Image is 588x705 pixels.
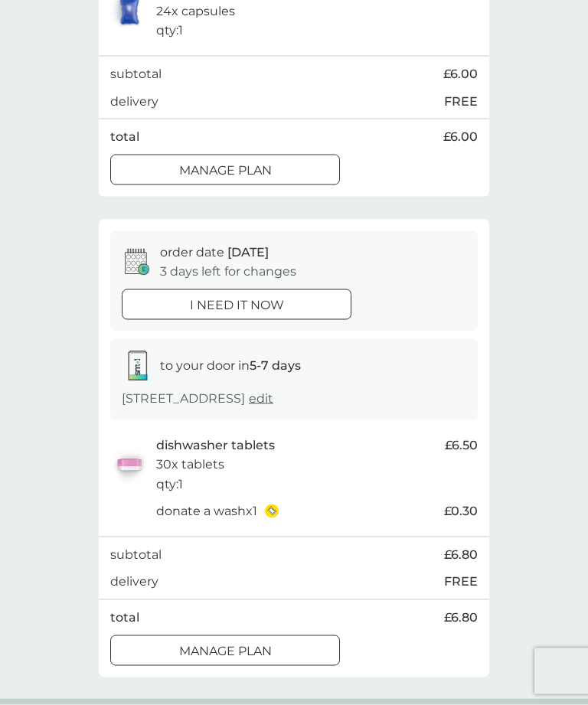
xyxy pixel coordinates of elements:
p: Manage plan [179,161,272,181]
span: [DATE] [227,245,269,259]
button: i need it now [122,289,351,320]
p: Manage plan [179,641,272,661]
p: 30x tablets [156,455,224,475]
button: Manage plan [110,155,340,185]
p: order date [160,243,269,263]
span: £6.80 [444,545,478,565]
p: donate a wash x 1 [156,501,257,521]
span: £6.00 [443,127,478,147]
p: [STREET_ADDRESS] [122,389,273,409]
p: subtotal [110,545,162,565]
p: qty : 1 [156,475,183,494]
span: £6.50 [445,436,478,455]
p: dishwasher tablets [156,436,275,455]
p: total [110,608,139,628]
p: FREE [444,572,478,592]
span: to your door in [160,358,301,373]
p: qty : 1 [156,21,183,41]
p: delivery [110,92,158,112]
p: FREE [444,92,478,112]
p: 24x capsules [156,2,235,21]
span: £6.00 [443,64,478,84]
span: £6.80 [444,608,478,628]
a: edit [249,391,273,406]
span: £0.30 [444,501,478,521]
strong: 5-7 days [250,358,301,373]
p: total [110,127,139,147]
p: 3 days left for changes [160,262,296,282]
button: Manage plan [110,635,340,666]
p: i need it now [190,295,284,315]
p: subtotal [110,64,162,84]
p: delivery [110,572,158,592]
